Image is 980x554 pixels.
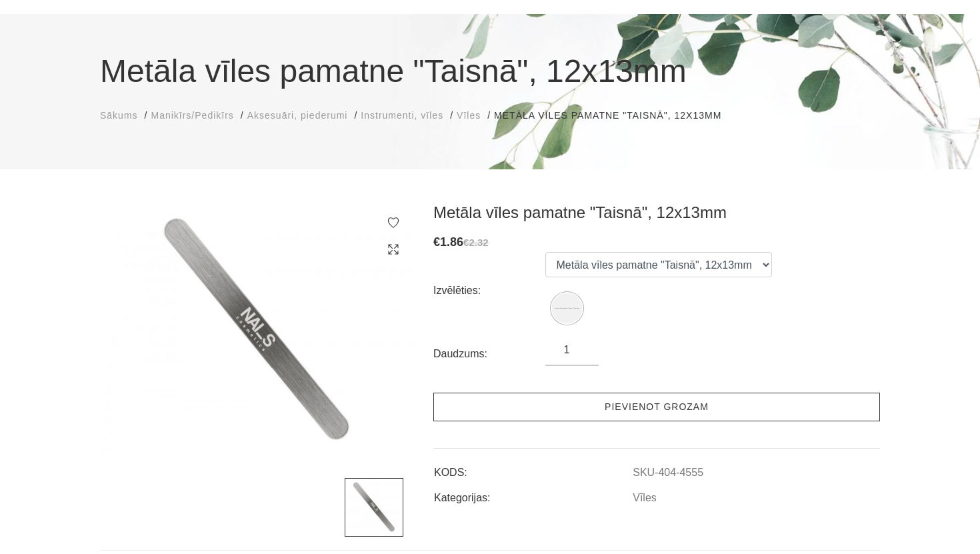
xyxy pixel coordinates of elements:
span: Sākums [100,110,138,121]
span: Vīles [457,110,481,121]
img: ... [100,203,413,458]
div: Daudzums: [433,343,545,365]
td: KODS: [433,455,632,481]
div: Izvēlēties: [433,280,545,301]
td: Kategorijas: [433,481,632,506]
h1: Metāla vīles pamatne "Taisnā", 12x13mm [100,47,880,95]
a: Manikīrs/Pedikīrs [151,109,233,123]
a: Sākums [100,109,138,123]
a: Aksesuāri, piederumi [247,109,348,123]
a: Vīles [457,109,481,123]
span: 1.86 [440,235,463,249]
span: Aksesuāri, piederumi [247,110,348,121]
span: Manikīrs/Pedikīrs [151,110,233,121]
a: Vīles [633,492,657,504]
img: Metāla vīles pamatne "Taisnā", 12x13mm [552,293,582,323]
li: Metāla vīles pamatne "Taisnā", 12x13mm [494,109,735,123]
s: €2.32 [463,237,489,248]
span: Instrumenti, vīles [361,110,443,121]
img: ... [345,478,403,537]
span: € [433,235,440,249]
a: SKU-404-4555 [633,467,703,479]
a: Pievienot grozam [433,393,880,421]
h3: Metāla vīles pamatne "Taisnā", 12x13mm [433,203,880,223]
a: Instrumenti, vīles [361,109,443,123]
